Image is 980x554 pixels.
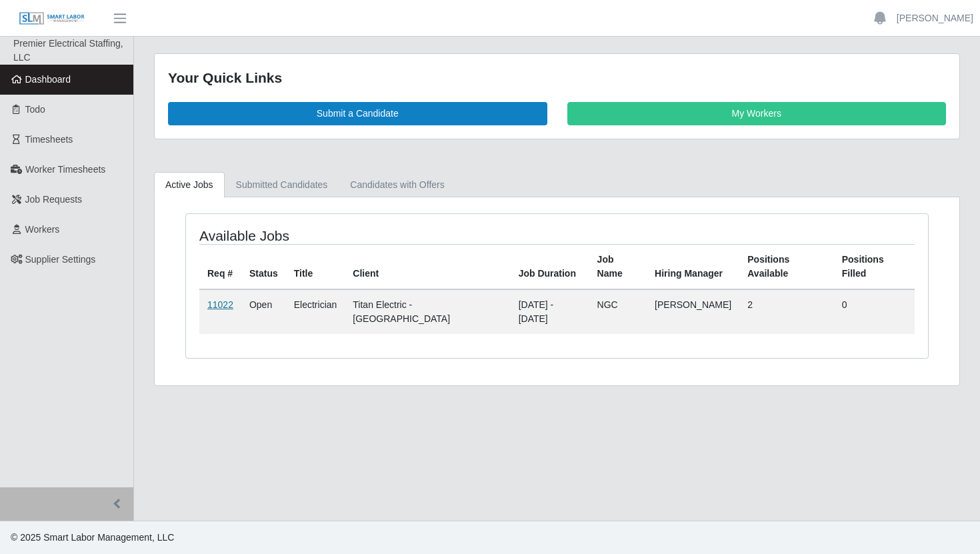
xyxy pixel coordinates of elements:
th: Client [345,244,510,289]
td: Titan Electric - [GEOGRAPHIC_DATA] [345,289,510,334]
td: 0 [834,289,915,334]
th: Positions Available [739,244,833,289]
h4: Available Jobs [199,227,486,244]
a: 11022 [207,299,233,310]
span: Premier Electrical Staffing, LLC [13,38,123,63]
span: Todo [25,104,45,115]
td: Open [241,289,286,334]
a: [PERSON_NAME] [897,11,973,25]
td: 2 [739,289,833,334]
td: Electrician [286,289,345,334]
th: Hiring Manager [647,244,739,289]
td: NGC [589,289,647,334]
a: My Workers [567,102,947,125]
td: [DATE] - [DATE] [511,289,589,334]
span: Timesheets [25,134,73,145]
span: Dashboard [25,74,71,85]
span: Workers [25,224,60,235]
th: Positions Filled [834,244,915,289]
td: [PERSON_NAME] [647,289,739,334]
span: © 2025 Smart Labor Management, LLC [11,532,174,543]
a: Submitted Candidates [225,172,339,198]
th: Job Duration [511,244,589,289]
img: SLM Logo [19,11,85,26]
th: Req # [199,244,241,289]
th: Job Name [589,244,647,289]
div: Your Quick Links [168,67,946,89]
span: Supplier Settings [25,254,96,265]
span: Job Requests [25,194,83,205]
th: Status [241,244,286,289]
a: Active Jobs [154,172,225,198]
span: Worker Timesheets [25,164,105,175]
a: Candidates with Offers [339,172,455,198]
th: Title [286,244,345,289]
a: Submit a Candidate [168,102,547,125]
